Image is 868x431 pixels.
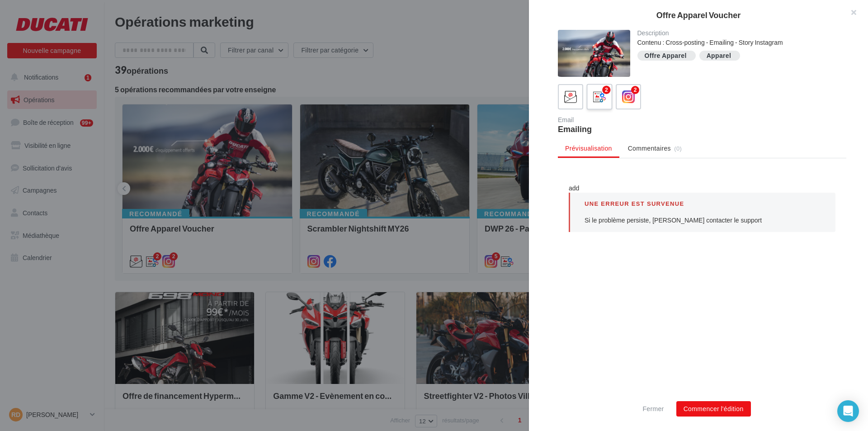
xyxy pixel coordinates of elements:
div: Description [637,30,840,36]
div: Apparel [707,52,731,59]
button: Fermer [639,403,667,414]
div: 2 [602,86,610,94]
p: Si le problème persiste, [PERSON_NAME] contacter le support [27,43,263,52]
div: Contenu : Cross-posting - Emailing - Story Instagram [637,38,840,47]
span: (0) [674,145,682,152]
div: 2 [631,86,639,94]
div: Emailing [558,125,698,133]
div: Offre Apparel Voucher [543,11,854,19]
span: Commentaires [628,144,671,153]
div: Une erreur est survenue [27,27,263,36]
div: Offre Apparel [645,52,687,59]
div: Email [558,117,698,123]
div: Open Intercom Messenger [837,400,859,422]
button: Commencer l'édition [676,401,751,417]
